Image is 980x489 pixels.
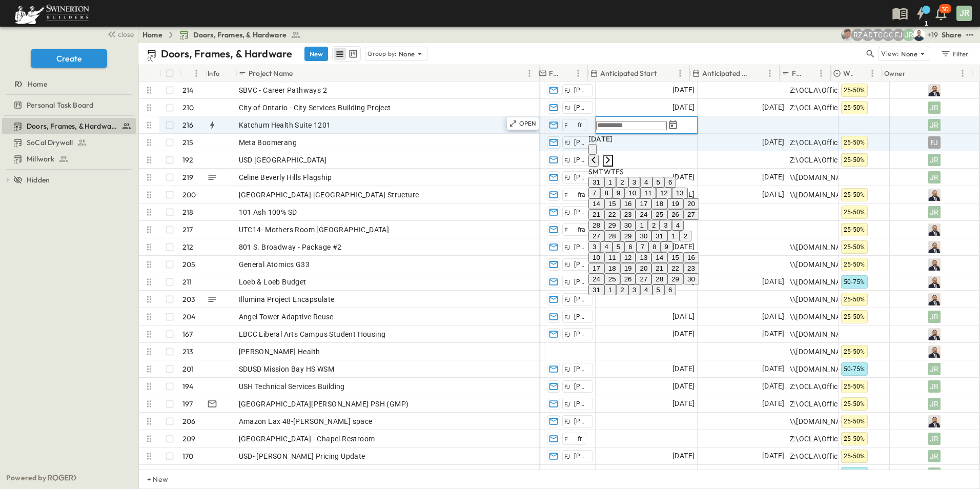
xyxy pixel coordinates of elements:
[844,226,865,233] span: 25-50%
[636,220,647,231] button: 1
[27,175,50,185] span: Hidden
[564,243,570,251] span: FJ
[564,226,568,234] span: F
[182,120,194,130] p: 216
[2,135,134,150] a: SoCal Drywall
[928,258,941,271] img: Profile Picture
[31,49,107,68] button: Create
[762,171,784,183] span: [DATE]
[928,311,941,323] div: JR
[103,27,136,41] button: close
[815,67,827,79] button: Menu
[2,118,136,134] div: Doors, Frames, & Hardwaretest
[161,47,292,61] p: Doors, Frames, & Hardware
[239,190,419,200] span: [GEOGRAPHIC_DATA] [GEOGRAPHIC_DATA] Structure
[762,380,784,392] span: [DATE]
[574,330,588,338] span: [PERSON_NAME]
[574,173,588,181] span: [PERSON_NAME]
[901,49,917,59] p: None
[927,30,937,40] p: + 19
[600,241,612,252] button: 4
[574,382,588,391] span: [PERSON_NAME]
[910,4,931,23] button: 1
[612,188,624,198] button: 9
[661,241,672,252] button: 9
[928,84,941,96] img: Profile Picture
[620,231,636,241] button: 29
[182,416,196,426] p: 206
[762,311,784,322] span: [DATE]
[651,274,667,284] button: 28
[588,134,699,144] div: [DATE]
[295,68,306,79] button: Sort
[27,154,54,164] span: Millwork
[762,328,784,340] span: [DATE]
[636,274,651,284] button: 27
[239,277,307,287] span: Loeb & Loeb Budget
[844,104,865,111] span: 25-50%
[304,47,328,61] button: New
[928,206,941,218] div: JR
[239,85,328,95] span: SBVC - Career Pathways 2
[588,188,600,198] button: 7
[702,68,750,78] p: Anticipated Finish
[667,198,683,209] button: 19
[193,30,287,40] span: Doors, Frames, & Hardware
[636,252,651,263] button: 13
[604,263,620,274] button: 18
[332,46,361,62] div: table view
[762,276,784,288] span: [DATE]
[574,243,588,251] span: [PERSON_NAME]
[239,225,390,235] span: UTC14- Mothers Room [GEOGRAPHIC_DATA]
[574,278,588,286] span: [PERSON_NAME]
[588,274,604,284] button: 24
[928,380,941,393] div: JR
[667,274,683,284] button: 29
[564,209,570,216] span: FJ
[667,263,683,274] button: 22
[239,416,373,426] span: Amazon Lax 48-[PERSON_NAME] space
[564,174,570,181] span: FJ
[667,252,683,263] button: 15
[572,67,584,79] button: Menu
[844,243,865,251] span: 25-50%
[884,59,906,88] div: Owner
[928,189,941,201] img: Profile Picture
[2,77,134,91] a: Home
[882,29,894,41] div: Gerrad Gerber (gerrad.gerber@swinerton.com)
[604,220,620,231] button: 29
[588,231,604,241] button: 27
[2,98,134,112] a: Personal Task Board
[955,5,973,22] button: JR
[620,274,636,284] button: 26
[239,364,335,374] span: SDUSD Mission Bay HS WSM
[367,49,397,59] p: Group by:
[928,415,941,427] img: Profile Picture
[844,156,865,164] span: 25-50%
[928,398,941,410] div: JR
[651,209,667,220] button: 25
[239,120,331,130] span: Katchum Health Suite 1201
[664,284,676,295] button: 6
[844,209,865,216] span: 25-50%
[574,313,588,321] span: [PERSON_NAME]
[616,167,620,176] span: Friday
[928,171,941,184] div: JR
[604,209,620,220] button: 22
[628,177,640,188] button: 3
[578,121,582,129] span: fr
[928,119,941,131] div: JR
[651,263,667,274] button: 21
[239,347,320,357] span: [PERSON_NAME] Health
[604,274,620,284] button: 25
[564,331,570,338] span: FJ
[928,345,941,358] img: Profile Picture
[928,276,941,288] img: Profile Picture
[578,191,586,199] span: fra
[28,79,47,89] span: Home
[804,68,815,79] button: Sort
[843,68,853,78] p: Win Probability
[844,400,865,407] span: 25-50%
[762,136,784,148] span: [DATE]
[928,293,941,305] img: Profile Picture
